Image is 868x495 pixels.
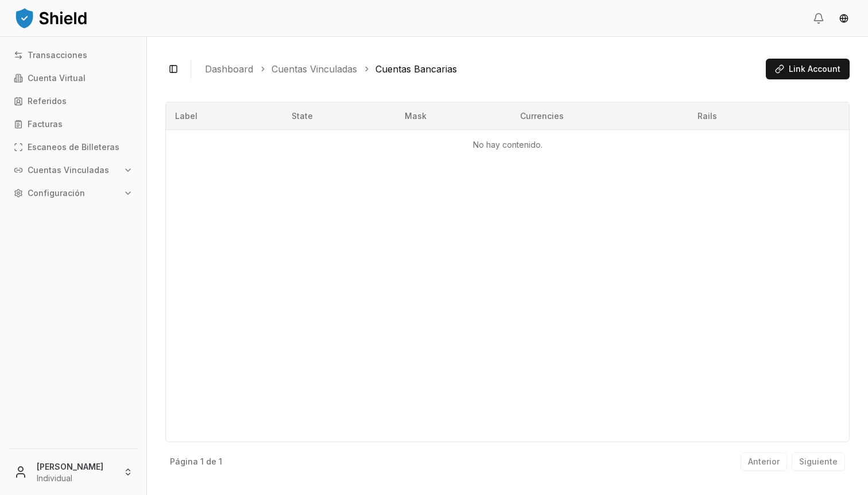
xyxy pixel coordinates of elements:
p: Referidos [28,97,67,105]
th: Currencies [511,102,688,130]
p: Facturas [28,120,63,128]
a: Cuentas Vinculadas [272,62,357,76]
span: Link Account [789,63,840,75]
button: Link Account [766,59,850,79]
p: 1 [200,458,204,466]
p: Transacciones [28,51,87,59]
p: Individual [37,473,114,484]
p: Configuración [28,189,85,197]
a: Cuentas Bancarias [375,62,457,76]
th: Label [166,102,282,130]
button: [PERSON_NAME]Individual [5,454,142,490]
p: [PERSON_NAME] [37,461,114,473]
button: Configuración [9,184,137,202]
p: Escaneos de Billeteras [28,143,119,151]
a: Escaneos de Billeteras [9,138,137,156]
a: Transacciones [9,46,137,64]
a: Cuenta Virtual [9,69,137,87]
p: 1 [219,458,222,466]
a: Referidos [9,92,137,110]
th: Mask [396,102,510,130]
p: No hay contenido. [175,139,840,151]
a: Facturas [9,115,137,133]
p: de [206,458,216,466]
p: Página [170,458,198,466]
p: Cuentas Vinculadas [28,166,109,174]
button: Cuentas Vinculadas [9,161,137,179]
th: Rails [688,102,797,130]
a: Dashboard [205,62,253,76]
p: Cuenta Virtual [28,74,86,82]
th: State [282,102,396,130]
nav: breadcrumb [205,62,757,76]
img: ShieldPay Logo [14,6,88,29]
